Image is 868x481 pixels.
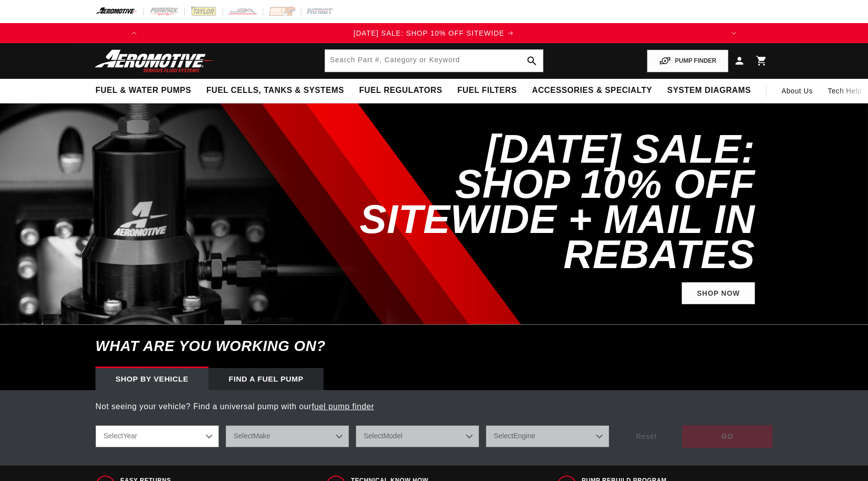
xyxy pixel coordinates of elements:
div: Find a Fuel Pump [208,368,323,390]
button: search button [521,50,543,72]
summary: Accessories & Specialty [524,79,660,102]
a: Shop Now [682,282,755,305]
div: Announcement [144,28,724,39]
summary: Fuel Cells, Tanks & Systems [199,79,352,102]
span: Tech Help [828,85,862,96]
h6: What are you working on? [70,325,798,368]
span: System Diagrams [667,85,750,96]
summary: System Diagrams [660,79,758,102]
select: Year [95,425,219,447]
div: 1 of 3 [144,28,724,39]
select: Engine [486,425,609,447]
a: [DATE] SALE: SHOP 10% OFF SITEWIDE [144,28,724,39]
select: Model [356,425,479,447]
summary: Fuel & Water Pumps [88,79,199,102]
span: Fuel Cells, Tanks & Systems [206,85,344,96]
p: Not seeing your vehicle? Find a universal pump with our [95,400,773,413]
button: Translation missing: en.sections.announcements.next_announcement [724,23,744,43]
a: About Us [774,79,820,103]
summary: Fuel Regulators [352,79,450,102]
span: Accessories & Specialty [532,85,652,96]
a: fuel pump finder [312,402,374,411]
span: Fuel & Water Pumps [95,85,191,96]
span: Fuel Filters [457,85,517,96]
select: Make [226,425,349,447]
span: Fuel Regulators [359,85,442,96]
h2: [DATE] SALE: SHOP 10% OFF SITEWIDE + MAIL IN REBATES [325,132,755,272]
summary: Fuel Filters [450,79,524,102]
div: Shop by vehicle [95,368,208,390]
slideshow-component: Translation missing: en.sections.announcements.announcement_bar [70,23,798,43]
button: PUMP FINDER [647,50,728,72]
button: Translation missing: en.sections.announcements.previous_announcement [124,23,144,43]
img: Aeromotive [92,49,218,73]
span: [DATE] SALE: SHOP 10% OFF SITEWIDE [354,29,504,37]
input: Search by Part Number, Category or Keyword [325,50,543,72]
span: About Us [782,87,813,95]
